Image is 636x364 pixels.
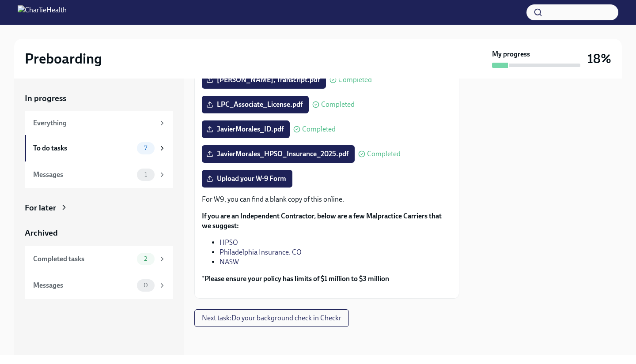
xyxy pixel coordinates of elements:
span: 7 [139,145,152,151]
a: Archived [25,227,173,239]
span: Completed [321,101,355,108]
label: JavierMorales_HPSO_Insurance_2025.pdf [202,145,355,163]
span: [PERSON_NAME], Transcript.pdf [208,75,320,84]
span: Completed [302,126,336,133]
div: Completed tasks [33,254,133,264]
div: Messages [33,281,133,290]
span: 0 [138,282,153,289]
strong: Please ensure your policy has limits of $1 million to $3 million [204,274,389,283]
h3: 18% [587,51,611,67]
p: For W9, you can find a blank copy of this online. [202,195,452,204]
img: CharlieHealth [18,5,67,19]
span: JavierMorales_ID.pdf [208,125,284,134]
a: Everything [25,111,173,135]
label: JavierMorales_ID.pdf [202,120,290,138]
div: Messages [33,170,133,180]
a: In progress [25,93,173,104]
span: JavierMorales_HPSO_Insurance_2025.pdf [208,150,348,158]
a: For later [25,202,173,214]
a: Philadelphia Insurance. CO [220,248,302,256]
h2: Preboarding [25,50,102,68]
label: Upload your W-9 Form [202,170,292,188]
a: HPSO [220,238,238,247]
span: Next task : Do your background check in Checkr [202,314,341,323]
label: LPC_Associate_License.pdf [202,96,309,113]
a: To do tasks7 [25,135,173,161]
label: [PERSON_NAME], Transcript.pdf [202,71,326,89]
span: LPC_Associate_License.pdf [208,100,303,109]
button: Next task:Do your background check in Checkr [194,309,349,327]
a: NASW [220,258,239,266]
strong: My progress [492,49,530,59]
div: To do tasks [33,143,133,153]
span: Completed [367,150,401,158]
a: Messages0 [25,272,173,299]
div: Everything [33,118,155,128]
div: For later [25,202,56,214]
span: 1 [139,171,152,178]
span: Upload your W-9 Form [208,174,286,183]
a: Messages1 [25,161,173,188]
strong: If you are an Independent Contractor, below are a few Malpractice Carriers that we suggest: [202,212,442,230]
a: Completed tasks2 [25,246,173,272]
span: 2 [139,255,152,262]
span: Completed [338,76,372,83]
